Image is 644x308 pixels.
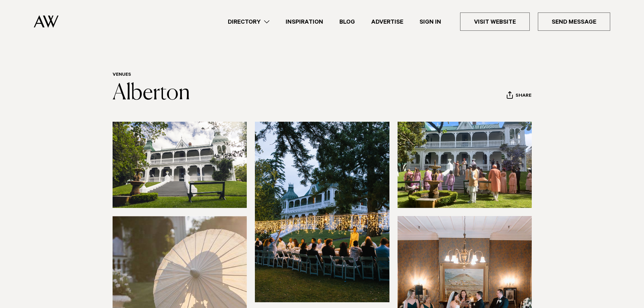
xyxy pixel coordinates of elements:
[113,82,190,104] a: Alberton
[363,17,411,26] a: Advertise
[278,17,331,26] a: Inspiration
[220,17,278,26] a: Directory
[113,122,247,208] img: Heritage home Mt Albert
[506,91,532,101] button: Share
[516,93,531,99] span: Share
[113,72,131,78] a: Venues
[460,13,530,31] a: Visit Website
[411,17,449,26] a: Sign In
[398,122,532,208] img: Wedding party Auckland
[331,17,363,26] a: Blog
[255,122,389,302] img: Fairy lights wedding reception
[538,13,610,31] a: Send Message
[34,15,58,28] img: Auckland Weddings Logo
